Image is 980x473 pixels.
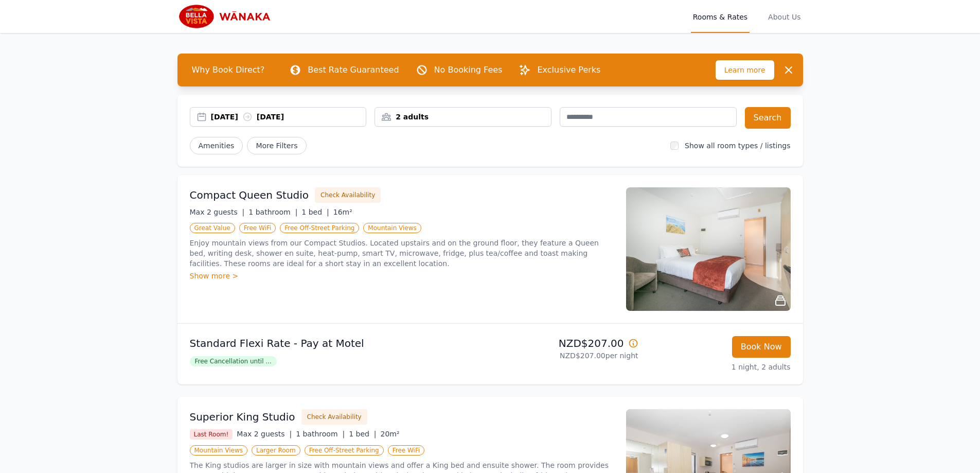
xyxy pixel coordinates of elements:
span: Free Cancellation until ... [190,356,277,366]
span: Free WiFi [239,223,276,233]
button: Check Availability [315,187,381,203]
img: Bella Vista Wanaka [177,4,277,29]
p: No Booking Fees [434,64,503,76]
span: 1 bathroom | [296,430,345,438]
span: 16m² [333,208,352,216]
span: Max 2 guests | [190,208,245,216]
p: Best Rate Guaranteed [308,64,399,76]
button: Book Now [732,336,791,358]
h3: Compact Queen Studio [190,188,309,202]
div: [DATE] [DATE] [211,112,366,122]
p: 1 night, 2 adults [647,362,791,372]
span: Free Off-Street Parking [305,445,384,456]
span: 20m² [381,430,400,438]
label: Show all room types / listings [685,142,790,150]
span: Last Room! [190,429,233,440]
h3: Superior King Studio [190,410,295,424]
button: Check Availability [301,409,367,425]
div: 2 adults [375,112,551,122]
p: Exclusive Perks [537,64,600,76]
span: 1 bathroom | [248,208,297,216]
span: 1 bed | [301,208,329,216]
span: Mountain Views [363,223,421,233]
button: Amenities [190,137,243,154]
p: NZD$207.00 per night [494,351,638,361]
span: Mountain Views [190,445,247,456]
span: Max 2 guests | [237,430,292,438]
span: Why Book Direct? [184,60,273,80]
button: Search [745,107,791,129]
span: Great Value [190,223,235,233]
div: Show more > [190,271,614,281]
span: Learn more [716,60,774,80]
span: More Filters [247,137,306,154]
span: Larger Room [252,445,300,456]
p: Standard Flexi Rate - Pay at Motel [190,336,486,351]
span: Free Off-Street Parking [280,223,359,233]
span: Free WiFi [388,445,425,456]
p: Enjoy mountain views from our Compact Studios. Located upstairs and on the ground floor, they fea... [190,238,614,269]
p: NZD$207.00 [494,336,638,351]
span: 1 bed | [349,430,376,438]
